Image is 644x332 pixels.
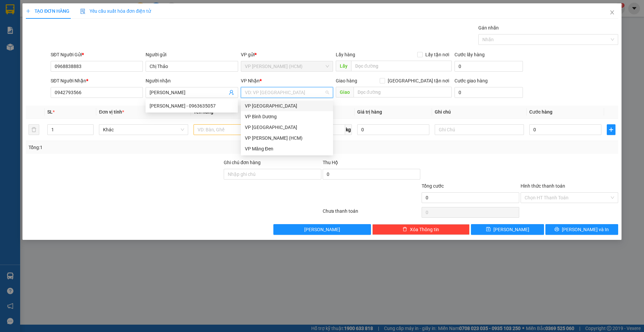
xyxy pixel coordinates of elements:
[562,226,609,233] span: [PERSON_NAME] và In
[402,227,407,232] span: delete
[493,226,529,233] span: [PERSON_NAME]
[454,78,488,83] label: Cước giao hàng
[603,3,622,22] button: Close
[357,124,429,135] input: 0
[607,124,615,135] button: plus
[336,78,357,83] span: Giao hàng
[103,125,184,135] span: Khác
[454,61,523,72] input: Cước lấy hàng
[345,124,352,135] span: kg
[150,102,234,110] div: [PERSON_NAME] - 0963635057
[194,124,283,135] input: VD: Bàn, Ghế
[245,145,329,152] div: VP Măng Đen
[80,9,86,14] img: icon
[229,90,234,95] span: user-add
[351,61,452,71] input: Dọc đường
[245,113,329,120] div: VP Bình Dương
[224,169,321,180] input: Ghi chú đơn hàng
[385,77,452,84] span: [GEOGRAPHIC_DATA] tận nơi
[336,52,355,57] span: Lấy hàng
[471,224,544,235] button: save[PERSON_NAME]
[241,51,333,58] div: VP gửi
[29,144,249,151] div: Tổng: 1
[529,109,552,115] span: Cước hàng
[423,51,452,58] span: Lấy tận nơi
[322,207,421,219] div: Chưa thanh toán
[245,102,329,110] div: VP [GEOGRAPHIC_DATA]
[241,111,333,122] div: VP Bình Dương
[478,25,499,30] label: Gán nhãn
[146,77,238,84] div: Người nhận
[47,109,53,115] span: SL
[224,160,261,165] label: Ghi chú đơn hàng
[435,124,524,135] input: Ghi Chú
[29,124,39,135] button: delete
[304,226,340,233] span: [PERSON_NAME]
[99,109,124,115] span: Đơn vị tính
[146,101,238,111] div: Anh Quý - 0963635057
[245,124,329,131] div: VP [GEOGRAPHIC_DATA]
[245,61,329,71] span: VP Hoàng Văn Thụ (HCM)
[241,78,260,83] span: VP Nhận
[521,183,565,189] label: Hình thức thanh toán
[26,8,69,14] span: TẠO ĐƠN HÀNG
[410,226,439,233] span: Xóa Thông tin
[354,87,452,97] input: Dọc đường
[607,127,615,132] span: plus
[146,51,238,58] div: Người gửi
[241,122,333,133] div: VP Đà Lạt
[336,87,354,97] span: Giao
[273,224,371,235] button: [PERSON_NAME]
[51,51,143,58] div: SĐT Người Gửi
[80,8,151,14] span: Yêu cầu xuất hóa đơn điện tử
[554,227,559,232] span: printer
[486,227,491,232] span: save
[432,106,527,119] th: Ghi chú
[454,87,523,98] input: Cước giao hàng
[241,133,333,143] div: VP Hoàng Văn Thụ (HCM)
[372,224,470,235] button: deleteXóa Thông tin
[245,134,329,142] div: VP [PERSON_NAME] (HCM)
[26,9,31,13] span: plus
[609,10,615,15] span: close
[422,183,444,189] span: Tổng cước
[241,101,333,111] div: VP Biên Hòa
[241,143,333,154] div: VP Măng Đen
[336,61,351,71] span: Lấy
[454,52,485,57] label: Cước lấy hàng
[545,224,618,235] button: printer[PERSON_NAME] và In
[323,160,338,165] span: Thu Hộ
[51,77,143,84] div: SĐT Người Nhận
[357,109,382,115] span: Giá trị hàng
